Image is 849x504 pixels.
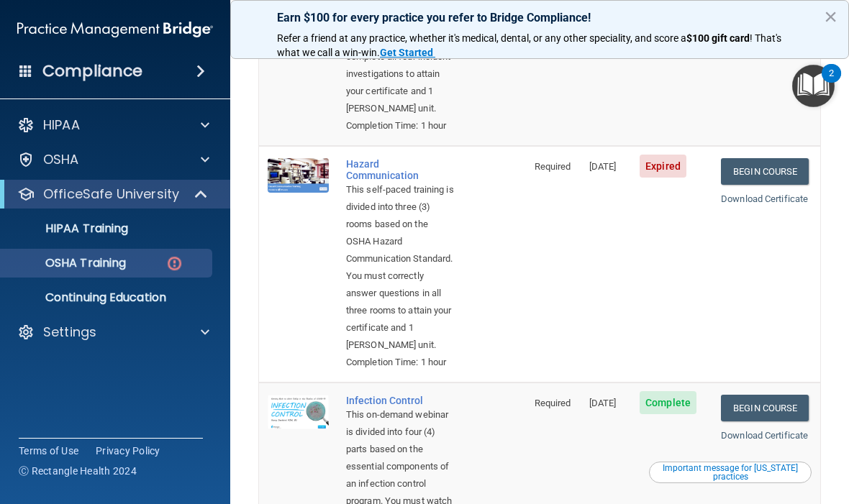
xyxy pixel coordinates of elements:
button: Open Resource Center, 2 new notifications [792,65,835,107]
div: Important message for [US_STATE] practices [651,464,809,481]
a: OfficeSafe University [17,185,209,203]
a: Begin Course [721,395,809,421]
span: [DATE] [589,161,617,172]
a: OSHA [17,151,209,168]
div: Completion Time: 1 hour [346,354,454,371]
a: Terms of Use [19,444,78,458]
a: HIPAA [17,116,209,134]
span: Complete [640,391,696,414]
a: Privacy Policy [96,444,160,458]
p: OSHA [43,151,79,168]
span: Ⓒ Rectangle Health 2024 [19,464,137,478]
img: PMB logo [17,15,213,44]
p: OfficeSafe University [43,185,179,203]
h4: Compliance [42,61,142,81]
img: danger-circle.6113f641.png [165,255,183,272]
button: Close [824,5,837,28]
a: Begin Course [721,158,809,185]
strong: Get Started [380,47,433,58]
a: Download Certificate [721,430,808,441]
a: Infection Control [346,395,454,406]
p: Earn $100 for every practice you refer to Bridge Compliance! [277,11,802,24]
p: HIPAA [43,116,80,134]
div: Completion Time: 1 hour [346,117,454,134]
a: Download Certificate [721,193,808,204]
span: Refer a friend at any practice, whether it's medical, dental, or any other speciality, and score a [277,32,686,44]
span: Required [535,398,571,408]
span: ! That's what we call a win-win. [277,32,784,58]
a: Get Started [380,47,435,58]
a: Hazard Communication [346,158,454,181]
p: Settings [43,324,96,341]
a: Settings [17,324,209,341]
span: Required [535,161,571,172]
p: HIPAA Training [9,221,128,236]
p: OSHA Training [9,256,126,270]
button: Read this if you are a dental practitioner in the state of CA [649,462,812,483]
strong: $100 gift card [686,32,750,44]
div: This self-paced training is divided into three (3) rooms based on the OSHA Hazard Communication S... [346,181,454,354]
span: [DATE] [589,398,617,408]
span: Expired [640,155,686,178]
div: 2 [829,73,834,92]
p: Continuing Education [9,290,206,305]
